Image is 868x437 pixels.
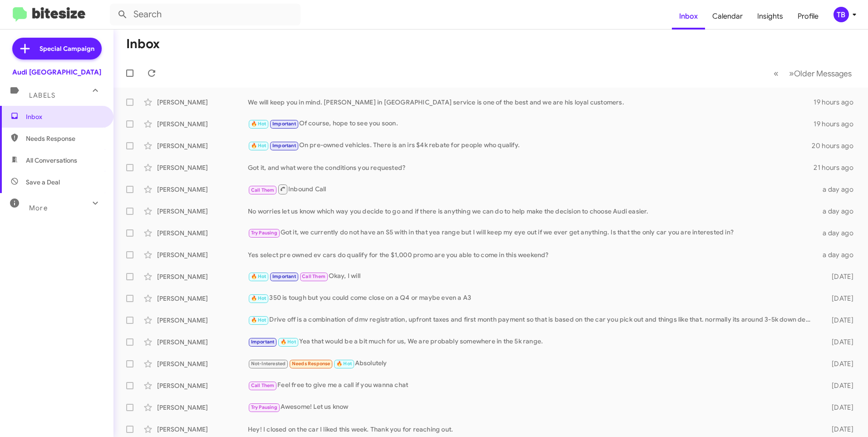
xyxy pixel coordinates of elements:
[790,3,826,30] a: Profile
[750,3,790,30] a: Insights
[248,140,812,151] div: On pre-owned vehicles. There is an irs $4k rebate for people who qualify.
[157,185,248,194] div: [PERSON_NAME]
[248,207,817,216] div: No worries let us know which way you decide to go and if there is anything we can do to help make...
[248,380,817,391] div: Feel free to give me a call if you wanna chat
[248,315,817,325] div: Drive off is a combination of dmv registration, upfront taxes and first month payment so that is ...
[248,184,817,195] div: Inbound Call
[12,38,102,60] a: Special Campaign
[248,425,817,434] div: Hey! I closed on the car I liked this week. Thank you for reaching out.
[817,338,861,347] div: [DATE]
[157,403,248,412] div: [PERSON_NAME]
[272,121,296,127] span: Important
[251,187,275,193] span: Call Them
[774,68,779,79] span: «
[248,402,817,412] div: Awesome! Let us know
[817,294,861,303] div: [DATE]
[157,163,248,172] div: [PERSON_NAME]
[157,359,248,368] div: [PERSON_NAME]
[251,143,266,149] span: 🔥 Hot
[157,294,248,303] div: [PERSON_NAME]
[814,163,861,172] div: 21 hours ago
[248,163,814,172] div: Got it, and what were the conditions you requested?
[251,295,266,301] span: 🔥 Hot
[251,317,266,323] span: 🔥 Hot
[272,143,296,149] span: Important
[39,44,94,53] span: Special Campaign
[817,425,861,434] div: [DATE]
[784,64,857,83] button: Next
[251,121,266,127] span: 🔥 Hot
[281,339,296,345] span: 🔥 Hot
[705,3,750,30] a: Calendar
[768,64,784,83] button: Previous
[817,207,861,216] div: a day ago
[26,134,103,143] span: Needs Response
[157,98,248,107] div: [PERSON_NAME]
[26,178,60,187] span: Save a Deal
[157,316,248,325] div: [PERSON_NAME]
[833,7,849,22] div: TB
[29,204,48,212] span: More
[272,273,296,279] span: Important
[817,250,861,259] div: a day ago
[248,358,817,369] div: Absolutely
[251,230,277,236] span: Try Pausing
[302,273,325,279] span: Call Them
[110,4,301,25] input: Search
[251,361,286,367] span: Not-Interested
[157,425,248,434] div: [PERSON_NAME]
[248,119,814,129] div: Of course, hope to see you soon.
[817,381,861,390] div: [DATE]
[826,7,858,22] button: TB
[29,91,55,99] span: Labels
[814,119,861,129] div: 19 hours ago
[126,37,160,51] h1: Inbox
[817,316,861,325] div: [DATE]
[789,68,794,79] span: »
[292,361,330,367] span: Needs Response
[12,68,101,77] div: Audi [GEOGRAPHIC_DATA]
[248,228,817,238] div: Got it, we currently do not have an S5 with in that yea range but I will keep my eye out if we ev...
[157,338,248,347] div: [PERSON_NAME]
[157,381,248,390] div: [PERSON_NAME]
[248,271,817,282] div: Okay, I will
[817,403,861,412] div: [DATE]
[157,141,248,150] div: [PERSON_NAME]
[157,228,248,238] div: [PERSON_NAME]
[817,272,861,281] div: [DATE]
[814,98,861,107] div: 19 hours ago
[769,64,857,83] nav: Page navigation example
[248,337,817,347] div: Yea that would be a bit much for us, We are probably somewhere in the 5k range.
[157,272,248,281] div: [PERSON_NAME]
[157,207,248,216] div: [PERSON_NAME]
[251,339,275,345] span: Important
[812,141,861,150] div: 20 hours ago
[336,361,352,367] span: 🔥 Hot
[248,293,817,303] div: 350 is tough but you could come close on a Q4 or maybe even a A3
[817,359,861,368] div: [DATE]
[157,119,248,129] div: [PERSON_NAME]
[817,185,861,194] div: a day ago
[251,273,266,279] span: 🔥 Hot
[248,250,817,259] div: Yes select pre owned ev cars do qualify for the $1,000 promo are you able to come in this weekend?
[26,156,77,165] span: All Conversations
[251,404,277,410] span: Try Pausing
[251,382,275,388] span: Call Them
[672,3,705,30] a: Inbox
[248,98,814,107] div: We will keep you in mind. [PERSON_NAME] in [GEOGRAPHIC_DATA] service is one of the best and we ar...
[157,250,248,259] div: [PERSON_NAME]
[26,112,103,121] span: Inbox
[817,228,861,238] div: a day ago
[794,69,852,79] span: Older Messages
